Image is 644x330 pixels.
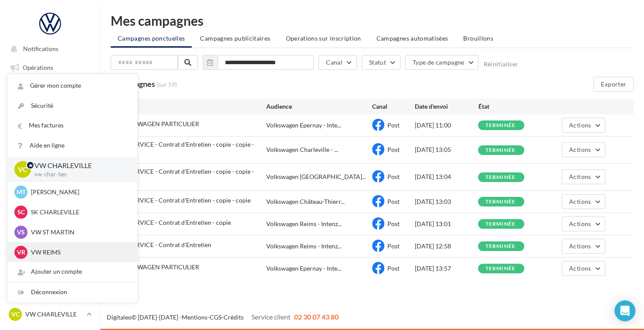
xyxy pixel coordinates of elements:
a: Campagnes [5,124,95,143]
span: VR [17,248,25,257]
span: VS [17,228,25,237]
a: Contacts [5,146,95,164]
div: Ajouter un compte [7,262,137,282]
span: SC [17,208,25,217]
div: [DATE] 12:58 [414,242,478,251]
span: Volkswagen Epernay - Inte... [266,121,341,130]
span: VW SERVICE - Contrat d'Entretien - copie - copie - copie - copie [118,141,254,157]
span: 02 30 07 43 80 [294,313,339,321]
button: Actions [562,142,605,157]
span: Actions [569,220,591,227]
div: terminée [485,244,515,249]
span: Volkswagen Reims - Intenz... [266,220,342,228]
div: [DATE] 13:03 [414,197,478,206]
a: Boîte de réception20 [5,80,95,99]
div: terminée [485,266,515,272]
span: VW SERVICE - Contrat d'Entretien [118,241,211,248]
span: Actions [569,198,591,205]
div: Mes campagnes [111,14,634,27]
div: Nom [118,102,266,111]
div: terminée [485,221,515,227]
div: terminée [485,199,515,205]
span: Post [387,242,400,250]
a: Gérer mon compte [7,76,137,96]
p: SK CHARLEVILLE [31,208,127,217]
span: Actions [569,121,591,129]
div: [DATE] 13:57 [414,264,478,273]
a: Médiathèque [5,168,95,186]
a: Calendrier [5,189,95,208]
a: Sécurité [7,96,137,116]
button: Réinitialiser [483,61,518,68]
span: Campagnes publicitaires [200,34,270,42]
button: Actions [562,217,605,231]
div: État [478,102,542,111]
div: [DATE] 13:05 [414,145,478,154]
a: VC VW CHARLEVILLE [7,306,93,323]
span: Post [387,198,400,205]
span: Actions [569,173,591,180]
span: Notifications [23,45,58,53]
a: Opérations [5,58,95,77]
div: terminée [485,175,515,180]
span: Post [387,173,400,180]
span: Service client [251,313,291,321]
button: Actions [562,239,605,254]
div: terminée [485,148,515,153]
span: Post [387,220,400,227]
span: VC [18,165,27,175]
span: VOLKSWAGEN PARTICULIER [118,120,199,127]
span: Opérations [23,64,53,71]
span: Actions [569,242,591,250]
p: VW CHARLEVILLE [25,310,83,319]
a: Aide en ligne [7,136,137,155]
p: VW ST MARTIN [31,228,127,237]
span: Volkswagen Château-Thierr... [266,197,345,206]
div: terminée [485,123,515,128]
span: VW SERVICE - Contrat d'Entretien - copie [118,219,231,226]
div: [DATE] 11:00 [414,121,478,130]
p: vw-char-bec [34,171,123,179]
span: Volkswagen Epernay - Inte... [266,264,341,273]
span: VW SERVICE - Contrat d'Entretien - copie - copie - copie [118,168,254,184]
a: Mentions [182,313,207,321]
button: Canal [319,55,357,70]
a: PLV et print personnalisable [5,211,95,237]
div: Déconnexion [7,282,137,302]
span: MT [17,188,26,196]
div: Open Intercom Messenger [614,300,635,321]
p: VW REIMS [31,248,127,257]
span: VOLKSWAGEN PARTICULIER [118,263,199,271]
span: Campagnes automatisées [376,34,448,42]
button: Actions [562,118,605,133]
span: Volkswagen [GEOGRAPHIC_DATA]... [266,172,366,181]
a: Digitaleo [107,313,132,321]
span: Post [387,146,400,153]
div: Date d'envoi [414,102,478,111]
span: Operations sur inscription [285,34,361,42]
span: Actions [569,146,591,153]
span: VW SERVICE - Contrat d'Entretien - copie - copie [118,196,251,204]
div: Audience [266,102,372,111]
button: Actions [562,261,605,276]
span: Volkswagen Reims - Intenz... [266,242,342,251]
span: VC [11,310,20,319]
span: Brouillons [463,34,493,42]
span: © [DATE]-[DATE] - - - [107,313,339,321]
span: Post [387,121,400,129]
div: [DATE] 13:04 [414,172,478,181]
button: Exporter [593,77,634,92]
a: Visibilité en ligne [5,103,95,121]
span: Post [387,265,400,272]
a: Crédits [224,313,244,321]
span: Actions [569,265,591,272]
span: (sur 59) [156,80,177,89]
div: [DATE] 13:01 [414,220,478,228]
button: Actions [562,194,605,209]
button: Actions [562,169,605,184]
button: Statut [362,55,400,70]
span: Volkswagen Charleville - ... [266,145,338,154]
button: Type de campagne [405,55,479,70]
a: CGS [210,313,221,321]
div: Canal [372,102,414,111]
